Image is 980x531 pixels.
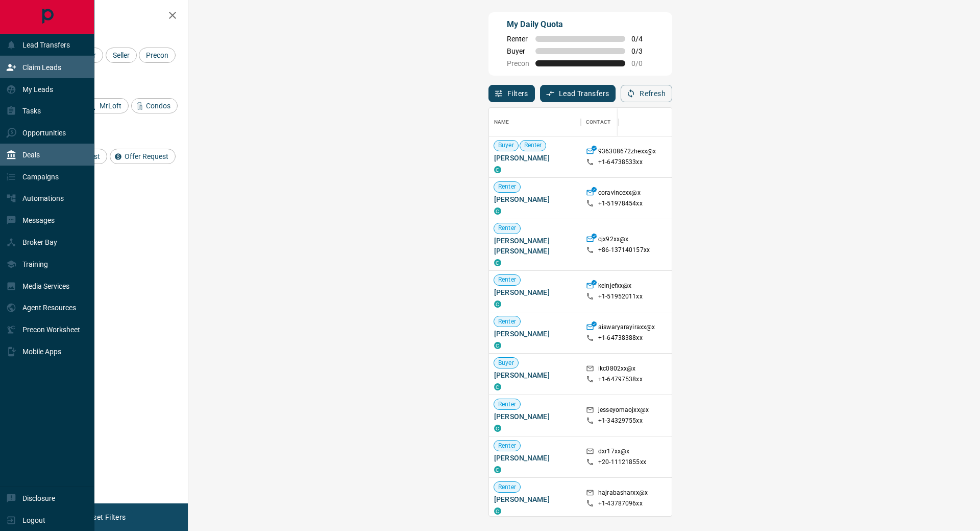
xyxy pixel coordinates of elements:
span: Buyer [494,359,518,367]
span: Renter [494,400,520,409]
span: Renter [494,275,520,284]
div: condos.ca [494,507,501,515]
div: condos.ca [494,207,501,215]
div: Name [489,108,581,136]
div: Offer Request [110,149,176,164]
button: Refresh [621,85,672,102]
p: kelnjefxx@x [598,282,631,292]
p: cjx92xx@x [598,235,628,246]
p: +1- 43787096xx [598,499,643,508]
span: [PERSON_NAME] [494,287,576,297]
p: aiswaryarayiraxx@x [598,323,655,334]
p: My Daily Quota [507,18,654,31]
div: condos.ca [494,383,501,390]
p: +1- 64797538xx [598,375,643,384]
div: Contact [586,108,610,136]
span: MrLoft [96,102,125,110]
div: Condos [131,98,178,113]
span: 0 / 3 [631,47,654,55]
span: 0 / 4 [631,35,654,43]
p: coravincexx@x [598,189,641,199]
p: jesseyomaojxx@x [598,406,649,417]
span: Precon [142,51,172,59]
span: [PERSON_NAME] [494,329,576,339]
span: Seller [109,51,133,59]
span: Renter [494,182,520,191]
span: Renter [520,141,546,150]
p: +1- 51978454xx [598,199,643,208]
div: Precon [139,48,176,63]
p: ikc0802xx@x [598,364,635,375]
div: condos.ca [494,466,501,473]
div: condos.ca [494,342,501,349]
span: Renter [494,317,520,326]
span: Condos [142,102,174,110]
span: 0 / 0 [631,59,654,67]
div: condos.ca [494,166,501,173]
p: +1- 64738388xx [598,334,643,342]
span: [PERSON_NAME] [494,153,576,163]
div: Seller [106,48,137,63]
button: Reset Filters [78,509,132,526]
p: +86- 137140157xx [598,246,650,255]
div: condos.ca [494,425,501,432]
span: Buyer [494,141,518,150]
span: [PERSON_NAME] [494,411,576,422]
span: Renter [494,224,520,233]
span: Renter [507,35,529,43]
span: Renter [494,483,520,492]
span: [PERSON_NAME] [PERSON_NAME] [494,236,576,256]
p: 936308672zhexx@x [598,147,656,158]
p: dxr17xx@x [598,447,629,458]
div: condos.ca [494,259,501,266]
div: condos.ca [494,301,501,308]
span: Precon [507,59,529,67]
p: +1- 34329755xx [598,417,643,425]
span: [PERSON_NAME] [494,194,576,204]
h2: Filters [33,10,178,22]
button: Lead Transfers [540,85,616,102]
p: +1- 51952011xx [598,292,643,301]
button: Filters [488,85,535,102]
p: +20- 11121855xx [598,458,646,467]
p: +1- 64738533xx [598,158,643,167]
span: [PERSON_NAME] [494,453,576,463]
div: Name [494,108,509,136]
span: [PERSON_NAME] [494,370,576,380]
p: hajrabasharxx@x [598,489,648,499]
span: [PERSON_NAME] [494,494,576,504]
div: MrLoft [85,98,129,113]
span: Offer Request [121,152,172,160]
span: Renter [494,442,520,450]
span: Buyer [507,47,529,55]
